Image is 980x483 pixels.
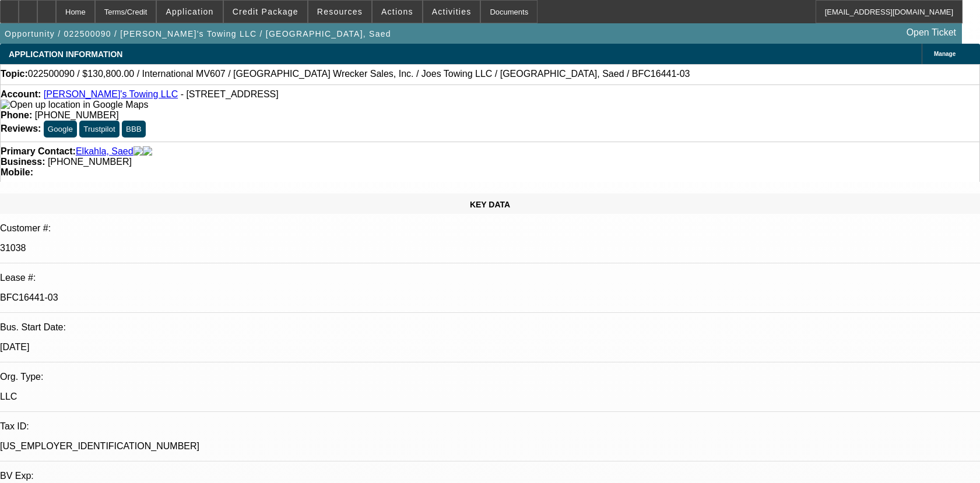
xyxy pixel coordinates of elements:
[224,1,307,23] button: Credit Package
[76,146,134,157] a: Elkahla, Saed
[373,1,422,23] button: Actions
[181,89,279,99] span: - [STREET_ADDRESS]
[9,50,122,59] span: APPLICATION INFORMATION
[44,121,77,138] button: Google
[35,110,119,120] span: [PHONE_NUMBER]
[317,7,363,16] span: Resources
[233,7,298,16] span: Credit Package
[28,69,690,79] span: 022500090 / $130,800.00 / International MV607 / [GEOGRAPHIC_DATA] Wrecker Sales, Inc. / Joes Towi...
[1,69,28,79] strong: Topic:
[470,200,510,209] span: KEY DATA
[157,1,222,23] button: Application
[902,23,961,43] a: Open Ticket
[143,146,152,157] img: linkedin-icon.png
[1,110,32,120] strong: Phone:
[432,7,472,16] span: Activities
[1,100,148,110] a: View Google Maps
[1,89,41,99] strong: Account:
[44,89,178,99] a: [PERSON_NAME]'s Towing LLC
[1,146,76,157] strong: Primary Contact:
[1,157,45,167] strong: Business:
[423,1,480,23] button: Activities
[308,1,371,23] button: Resources
[1,167,33,177] strong: Mobile:
[134,146,143,157] img: facebook-icon.png
[934,51,956,57] span: Manage
[1,124,41,133] strong: Reviews:
[79,121,119,138] button: Trustpilot
[48,157,132,167] span: [PHONE_NUMBER]
[122,121,146,138] button: BBB
[5,29,391,38] span: Opportunity / 022500090 / [PERSON_NAME]'s Towing LLC / [GEOGRAPHIC_DATA], Saed
[1,100,148,110] img: Open up location in Google Maps
[381,7,413,16] span: Actions
[166,7,213,16] span: Application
